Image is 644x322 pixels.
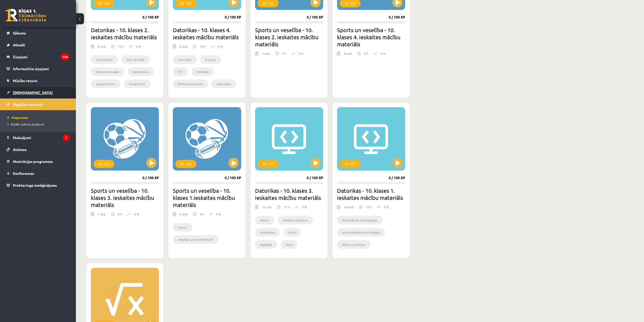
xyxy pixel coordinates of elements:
[180,212,188,219] div: 5 uzd.
[91,55,118,64] li: Ergonomika
[337,187,405,201] h2: Datorikas - 10. klases 1. ieskaites mācību materiāls
[218,44,223,49] p: 0 %
[8,122,44,126] span: Biežāk uzdotie jautājumi
[91,26,159,41] h2: Datorikas - 10. klases 2. ieskaites mācību materiāls
[136,44,141,49] p: 0 %
[13,147,27,152] span: Atzīmes
[302,205,307,209] p: 0 %
[98,44,106,52] div: 8 uzd.
[13,183,57,187] span: Proktoringa izmēģinājums
[91,187,159,208] h2: Sports un veselība - 10. klases 3. ieskaites mācību materiāls
[281,240,297,249] li: šūna
[255,26,323,48] h2: Sports un veselība - 10. klases 2. ieskaites mācību materiāls
[173,80,208,88] li: Pārlūkprogramma
[93,160,114,168] div: XP 100
[255,216,274,224] li: Datne
[337,26,405,48] h2: Sports un veselība - 10. klases 4. ieskaites mācību materiāls
[282,51,286,56] p: 0 h
[283,228,301,237] li: Excel
[180,44,188,52] div: 8 uzd.
[13,43,25,47] span: Aktuāli
[255,240,277,249] li: darblapa
[91,80,120,88] li: Google Forms
[7,167,70,179] a: Konferences
[13,159,53,164] span: Motivācijas programma
[344,205,354,212] div: 14 uzd.
[216,212,221,216] p: 0 %
[13,171,34,176] span: Konferences
[118,212,122,216] p: 0 h
[8,116,28,120] span: Programma
[380,51,385,56] p: 0 %
[212,80,236,88] li: Datu bāze
[200,55,221,64] li: E-pasts
[344,51,352,59] div: 8 uzd.
[7,87,70,98] a: [DEMOGRAPHIC_DATA]
[173,26,241,41] h2: Datorikas - 10. klases 4. ieskaites mācību materiāls
[255,187,323,201] h2: Datorikas - 10. klases 3. ieskaites mācību materiāls
[13,102,43,107] span: Digitālie materiāli
[134,212,139,216] p: 0 %
[340,160,361,168] div: XP 100
[7,63,70,74] a: Informatīvie ziņojumi
[7,156,70,167] a: Motivācijas programma
[7,179,70,191] a: Proktoringa izmēģinājums
[384,205,389,209] p: 0 %
[13,90,53,95] span: [DEMOGRAPHIC_DATA]
[298,51,303,56] p: 0 %
[255,228,280,237] li: arhivēšana
[337,216,383,224] li: informācijas tehnoloģijas
[13,132,70,143] legend: Maksājumi
[364,51,368,56] p: 0 h
[91,67,124,76] li: Rezerves kopijas
[7,132,70,143] a: Maksājumi1
[175,160,196,168] div: XP 100
[173,187,241,208] h2: Sports un veselība - 10. klases 1.ieskaites mācību materiāls
[121,55,150,64] li: Datu drošība
[7,144,70,155] a: Atzīmes
[173,67,188,76] li: FTP
[173,235,218,244] li: veselīga uztura ieteikumi
[173,55,197,64] li: Internets
[192,67,214,76] li: Podraide
[13,31,26,35] span: Sākums
[337,240,370,249] li: datoru sistēmas
[118,44,124,49] p: 15 h
[337,228,385,237] li: komunikācijas tehnoloģijas
[13,78,37,83] span: Mācību resursi
[7,39,70,51] a: Aktuāli
[13,51,70,63] legend: Ziņojumi
[124,80,151,88] li: PowerPoint
[8,115,71,120] a: Programma
[200,44,206,49] p: 18 h
[200,212,204,216] p: 9 h
[7,51,70,63] a: Ziņojumi186
[6,9,46,22] a: Rīgas 1. Tālmācības vidusskola
[258,160,279,168] div: XP 100
[7,75,70,86] a: Mācību resursi
[63,134,70,141] i: 1
[284,205,290,209] p: 17 h
[128,67,154,76] li: Datorvīrusi
[7,99,70,110] a: Digitālie materiāli
[61,53,70,60] i: 186
[98,212,106,219] div: 7 uzd.
[173,223,192,232] li: sports
[7,27,70,39] a: Sākums
[8,122,71,126] a: Biežāk uzdotie jautājumi
[262,51,270,59] div: 1 uzd.
[262,205,272,212] div: 11 uzd.
[13,63,70,74] legend: Informatīvie ziņojumi
[278,216,313,224] li: Windows Explorer
[366,205,372,209] p: 18 h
